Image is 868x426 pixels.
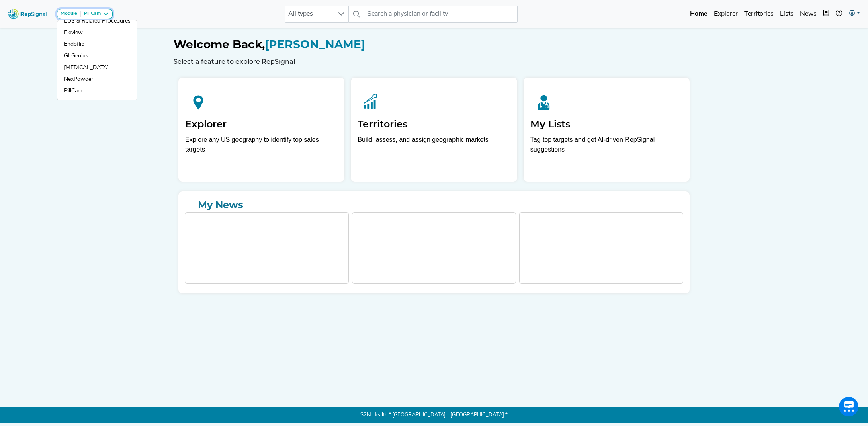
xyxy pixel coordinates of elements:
div: Explore any US geography to identify top sales targets [185,135,338,154]
button: Intel Book [820,6,833,22]
h2: Explorer [185,119,338,130]
input: Search a physician or facility [364,6,518,23]
a: GI Genius [57,50,137,62]
a: Territories [741,6,777,22]
p: Build, assess, and assign geographic markets [358,135,510,159]
a: Eleview [57,27,137,39]
a: My ListsTag top targets and get AI-driven RepSignal suggestions [524,78,690,182]
p: Tag top targets and get AI-driven RepSignal suggestions [530,135,683,159]
div: PillCam [81,11,101,17]
span: All types [285,6,333,22]
span: Welcome Back, [174,37,265,51]
a: Home [687,6,711,22]
a: TerritoriesBuild, assess, and assign geographic markets [351,78,517,182]
h1: [PERSON_NAME] [174,38,694,51]
a: NexPowder [57,74,137,85]
a: Explorer [711,6,741,22]
a: PillCam [57,85,137,97]
a: Lists [777,6,797,22]
p: S2N Health * [GEOGRAPHIC_DATA] - [GEOGRAPHIC_DATA] * [174,407,694,423]
a: EUS & Related Procedures [57,15,137,27]
a: News [797,6,820,22]
a: ExplorerExplore any US geography to identify top sales targets [178,78,344,182]
a: [MEDICAL_DATA] [57,62,137,74]
a: My News [185,198,683,212]
h2: Territories [358,119,510,130]
a: Endoflip [57,39,137,50]
button: ModulePillCam [57,9,113,19]
strong: Module [61,11,77,16]
h6: Select a feature to explore RepSignal [174,58,694,66]
h2: My Lists [530,119,683,130]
